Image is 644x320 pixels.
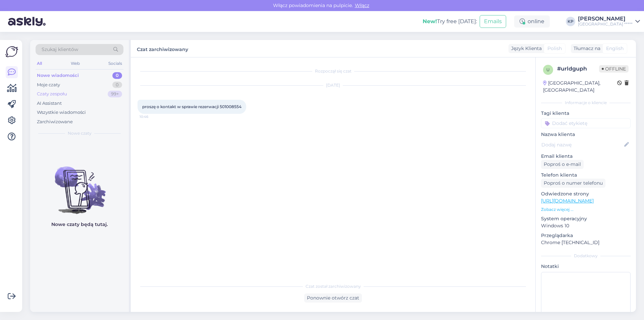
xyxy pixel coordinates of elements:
[541,160,584,169] div: Poproś o e-mail
[138,68,529,74] div: Rozpoczął się czat
[578,16,640,27] a: [PERSON_NAME][GEOGRAPHIC_DATA] *****
[423,18,437,25] b: New!
[599,65,629,73] span: Offline
[541,172,631,179] p: Telefon klienta
[112,72,122,79] div: 0
[353,2,371,8] span: Włącz
[306,283,361,289] span: Czat został zarchiwizowany
[140,114,165,119] span: 10:46
[541,190,631,197] p: Odwiedzone strony
[541,141,623,148] input: Dodaj nazwę
[108,91,122,97] div: 99+
[571,45,600,52] div: Tłumacz na
[42,46,78,53] span: Szukaj klientów
[107,59,123,68] div: Socials
[137,44,188,53] label: Czat zarchiwizowany
[606,45,624,52] span: English
[543,80,617,94] div: [GEOGRAPHIC_DATA], [GEOGRAPHIC_DATA]
[514,15,550,28] div: online
[138,82,529,88] div: [DATE]
[541,179,605,188] div: Poproś o numer telefonu
[37,109,86,116] div: Wszystkie wiadomości
[304,293,362,303] div: Ponownie otwórz czat
[578,16,633,21] div: [PERSON_NAME]
[508,45,542,52] div: Język Klienta
[112,82,122,88] div: 0
[541,253,631,259] div: Dodatkowy
[30,154,129,215] img: No chats
[37,82,60,88] div: Moje czaty
[480,15,506,28] button: Emails
[566,17,575,26] div: KP
[547,45,562,52] span: Polish
[541,131,631,138] p: Nazwa klienta
[69,59,81,68] div: Web
[541,207,631,213] p: Zobacz więcej ...
[541,118,631,128] input: Dodać etykietę
[546,67,550,72] span: u
[541,263,631,270] p: Notatki
[541,215,631,222] p: System operacyjny
[51,221,108,228] p: Nowe czaty będą tutaj.
[37,119,73,125] div: Zarchiwizowane
[5,45,18,58] img: Askly Logo
[557,65,599,73] div: # urldguph
[68,130,92,136] span: Nowe czaty
[541,239,631,246] p: Chrome [TECHNICAL_ID]
[541,100,631,106] div: Informacje o kliencie
[541,222,631,229] p: Windows 10
[142,104,241,109] span: proszę o kontakt w sprawie rezerwacji 501008554
[37,100,62,107] div: AI Assistant
[541,198,594,204] a: [URL][DOMAIN_NAME]
[541,153,631,160] p: Email klienta
[423,17,477,26] div: Try free [DATE]:
[541,232,631,239] p: Przeglądarka
[37,91,67,97] div: Czaty zespołu
[37,72,79,79] div: Nowe wiadomości
[541,110,631,117] p: Tagi klienta
[36,59,43,68] div: All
